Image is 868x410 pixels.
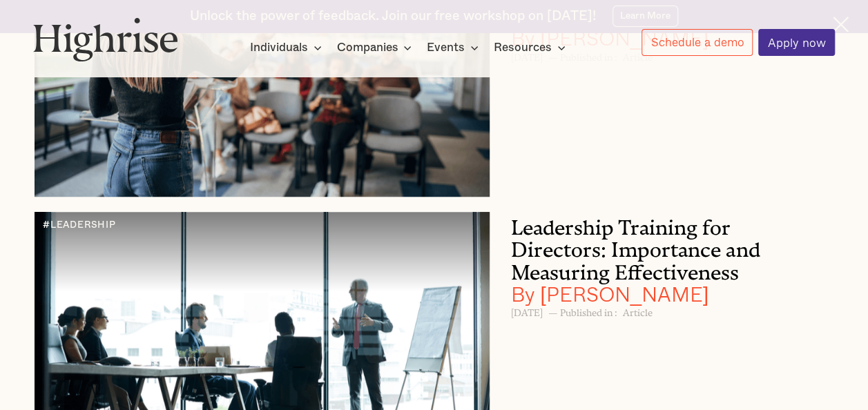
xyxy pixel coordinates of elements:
div: Resources [494,39,552,56]
div: Events [427,39,483,56]
h3: Leadership Training for Directors: Importance and Measuring Effectiveness [511,212,801,305]
a: Apply now [758,29,835,56]
div: Companies [336,39,416,56]
h6: — Published in : [548,305,617,316]
div: #LEADERSHIP [43,220,116,231]
div: Resources [494,39,570,56]
img: Highrise logo [33,17,178,61]
div: Individuals [250,39,308,56]
div: Companies [336,39,398,56]
h6: [DATE] [511,305,543,316]
span: By [PERSON_NAME] [511,278,708,309]
div: Events [427,39,465,56]
h6: Article [623,305,653,316]
div: Individuals [250,39,326,56]
a: Schedule a demo [642,29,753,55]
